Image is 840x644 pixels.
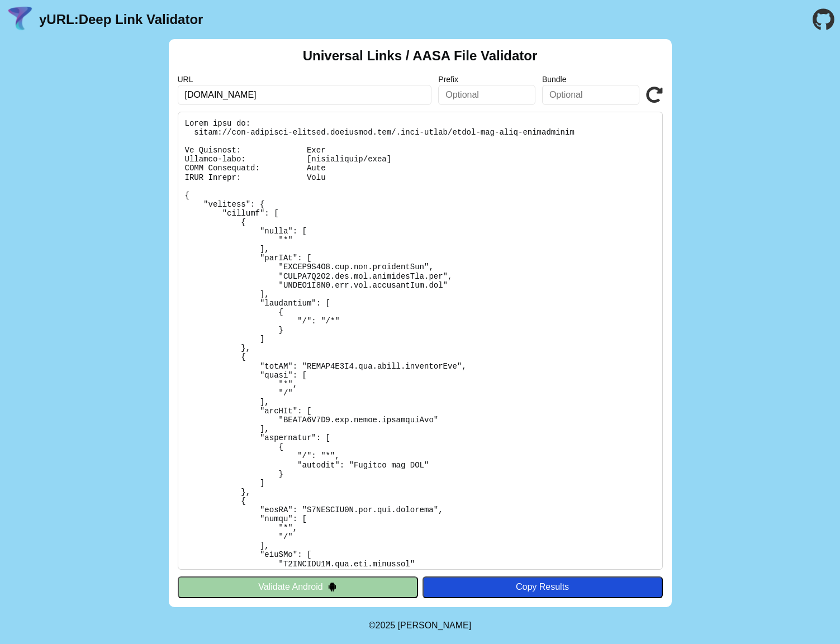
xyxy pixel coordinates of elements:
[178,85,432,105] input: Required
[303,48,538,64] h2: Universal Links / AASA File Validator
[178,75,432,84] label: URL
[39,12,203,27] a: yURL:Deep Link Validator
[542,85,639,105] input: Optional
[369,607,471,644] footer: ©
[428,582,657,592] div: Copy Results
[542,75,639,84] label: Bundle
[178,576,418,598] button: Validate Android
[423,576,663,598] button: Copy Results
[6,5,35,34] img: yURL Logo
[376,621,396,630] span: 2025
[438,85,535,105] input: Optional
[328,582,337,591] img: droidIcon.svg
[438,75,535,84] label: Prefix
[398,621,472,630] a: Michael Ibragimchayev's Personal Site
[178,112,663,570] pre: Lorem ipsu do: sitam://con-adipisci-elitsed.doeiusmod.tem/.inci-utlab/etdol-mag-aliq-enimadminim ...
